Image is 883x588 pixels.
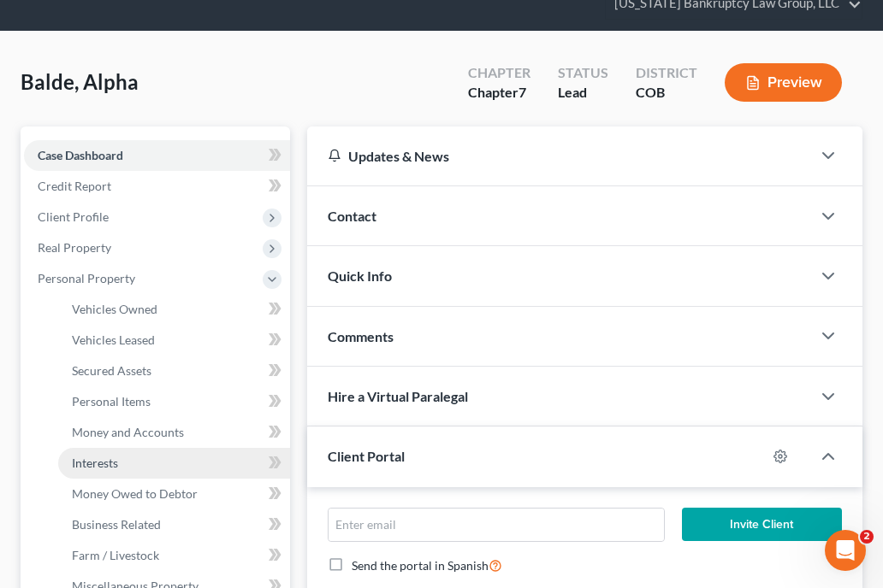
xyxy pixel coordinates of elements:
[38,240,111,255] span: Real Property
[468,83,530,103] div: Chapter
[860,530,874,544] span: 2
[24,171,290,202] a: Credit Report
[519,84,526,100] span: 7
[58,325,290,356] a: Vehicles Leased
[328,328,394,344] span: Comments
[72,517,161,532] span: Business Related
[58,294,290,325] a: Vehicles Owned
[558,63,608,83] div: Status
[21,69,139,94] span: Balde, Alpha
[328,268,392,284] span: Quick Info
[72,302,157,316] span: Vehicles Owned
[72,486,198,501] span: Money Owed to Debtor
[72,425,184,439] span: Money and Accounts
[636,83,697,103] div: COB
[38,209,109,224] span: Client Profile
[72,548,159,562] span: Farm / Livestock
[72,363,151,378] span: Secured Assets
[38,148,123,162] span: Case Dashboard
[72,332,155,347] span: Vehicles Leased
[58,540,290,571] a: Farm / Livestock
[24,140,290,171] a: Case Dashboard
[58,509,290,540] a: Business Related
[328,448,405,464] span: Client Portal
[468,63,530,83] div: Chapter
[58,356,290,386] a: Secured Assets
[72,456,118,470] span: Interests
[58,479,290,509] a: Money Owed to Debtor
[725,63,842,102] button: Preview
[58,386,290,417] a: Personal Items
[329,509,664,541] input: Enter email
[328,147,791,165] div: Updates & News
[558,83,608,103] div: Lead
[825,530,866,571] iframe: Intercom live chat
[38,179,111,193] span: Credit Report
[58,448,290,479] a: Interests
[58,417,290,448] a: Money and Accounts
[72,394,151,409] span: Personal Items
[328,388,468,404] span: Hire a Virtual Paralegal
[636,63,697,83] div: District
[682,508,842,542] button: Invite Client
[352,558,489,573] span: Send the portal in Spanish
[328,208,376,224] span: Contact
[38,271,135,285] span: Personal Property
